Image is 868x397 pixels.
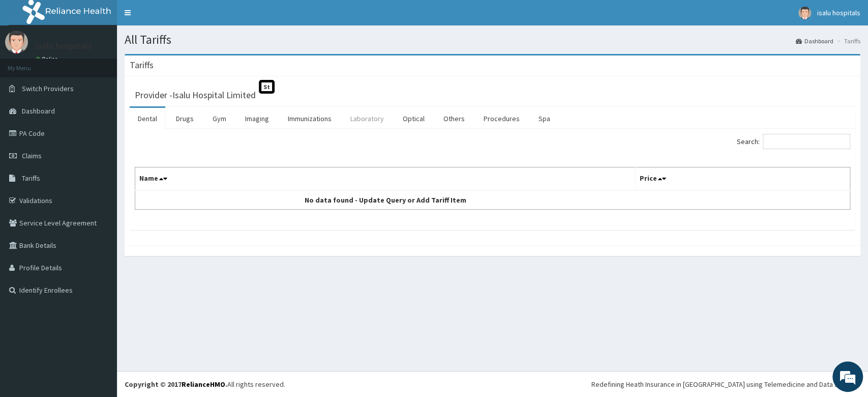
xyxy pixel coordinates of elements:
[167,5,191,30] div: Minimize live chat window
[36,41,92,50] p: isalu hospitals
[36,55,60,63] a: Online
[168,108,202,129] a: Drugs
[530,108,558,129] a: Spa
[130,108,165,129] a: Dental
[135,190,636,210] td: No data found - Update Query or Add Tariff Item
[204,108,234,129] a: Gym
[22,174,40,183] span: Tariffs
[19,51,41,76] img: d_794563401_company_1708531726252_794563401
[117,371,868,397] footer: All rights reserved.
[135,91,256,100] h3: Provider - Isalu Hospital Limited
[435,108,473,129] a: Others
[22,151,42,160] span: Claims
[53,57,171,70] div: Chat with us now
[636,167,850,191] th: Price
[22,106,55,116] span: Dashboard
[796,37,833,45] a: Dashboard
[237,108,277,129] a: Imaging
[834,37,860,45] li: Tariffs
[135,167,636,191] th: Name
[591,379,860,389] div: Redefining Heath Insurance in [GEOGRAPHIC_DATA] using Telemedicine and Data Science!
[59,128,140,231] span: We're online!
[475,108,528,129] a: Procedures
[763,134,850,149] input: Search:
[280,108,340,129] a: Immunizations
[125,380,227,389] strong: Copyright © 2017 .
[259,80,275,94] span: St
[125,33,860,46] h1: All Tariffs
[5,278,194,314] textarea: Type your message and hit 'Enter'
[817,8,860,17] span: isalu hospitals
[342,108,392,129] a: Laboratory
[182,380,225,389] a: RelianceHMO
[395,108,433,129] a: Optical
[22,84,74,93] span: Switch Providers
[130,61,154,70] h3: Tariffs
[737,134,850,149] label: Search:
[5,31,28,53] img: User Image
[798,7,811,19] img: User Image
